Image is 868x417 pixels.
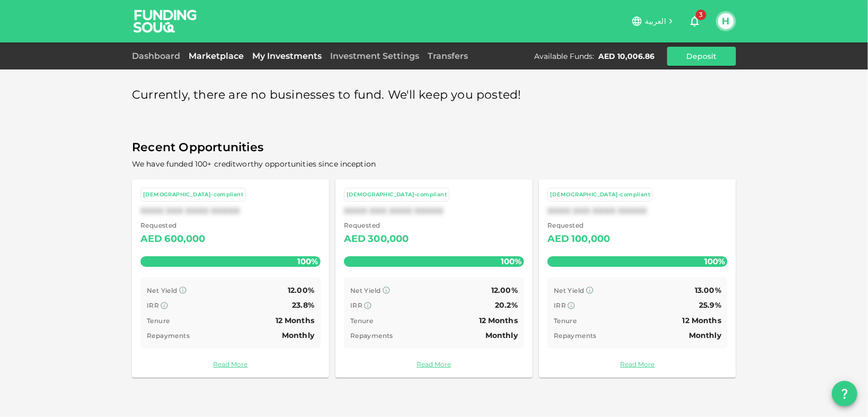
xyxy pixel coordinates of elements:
span: 12 Months [683,316,721,325]
span: 25.9% [699,300,721,310]
a: Read More [344,359,524,369]
span: Tenure [147,317,170,325]
span: Requested [140,220,206,231]
span: 12 Months [479,316,518,325]
span: 13.00% [695,285,721,295]
span: Monthly [485,331,518,340]
span: 100% [295,254,321,269]
span: Net Yield [554,286,584,294]
a: My Investments [248,51,326,61]
button: 3 [684,11,705,32]
span: 3 [696,10,706,20]
span: We have funded 100+ creditworthy opportunities since inception [132,159,376,169]
span: 12.00% [491,285,518,295]
span: Repayments [147,332,190,340]
div: [DEMOGRAPHIC_DATA]-compliant [347,190,447,199]
div: XXXX XXX XXXX XXXXX [344,206,524,216]
div: AED [140,231,162,248]
span: Repayments [350,332,393,340]
div: XXXX XXX XXXX XXXXX [140,206,321,216]
span: Currently, there are no businesses to fund. We'll keep you posted! [132,85,521,106]
div: 300,000 [368,231,409,248]
a: Read More [547,359,728,369]
a: Marketplace [184,51,248,61]
div: AED 10,006.86 [598,51,654,62]
span: 20.2% [495,300,518,310]
span: Recent Opportunities [132,137,736,158]
div: [DEMOGRAPHIC_DATA]-compliant [550,190,650,199]
a: [DEMOGRAPHIC_DATA]-compliantXXXX XXX XXXX XXXXX Requested AED100,000100% Net Yield 13.00% IRR 25.... [539,179,736,378]
div: 100,000 [571,231,610,248]
div: AED [547,231,569,248]
a: Read More [140,359,321,369]
span: IRR [350,301,362,309]
span: Repayments [554,332,597,340]
span: العربية [645,16,666,26]
span: Requested [547,220,610,231]
a: Investment Settings [326,51,423,61]
a: Transfers [423,51,472,61]
span: Requested [344,220,409,231]
span: Net Yield [147,286,178,294]
span: 12.00% [288,285,314,295]
span: 23.8% [292,300,314,310]
span: Tenure [554,317,577,325]
a: Dashboard [132,51,184,61]
button: H [718,13,734,29]
span: 100% [498,254,524,269]
span: 100% [702,254,728,269]
a: [DEMOGRAPHIC_DATA]-compliantXXXX XXX XXXX XXXXX Requested AED600,000100% Net Yield 12.00% IRR 23.... [132,179,329,378]
div: Available Funds : [534,51,594,62]
span: IRR [147,301,159,309]
span: 12 Months [276,316,314,325]
span: Monthly [689,331,721,340]
div: [DEMOGRAPHIC_DATA]-compliant [143,190,243,199]
span: Monthly [282,331,314,340]
a: [DEMOGRAPHIC_DATA]-compliantXXXX XXX XXXX XXXXX Requested AED300,000100% Net Yield 12.00% IRR 20.... [335,179,533,378]
span: IRR [554,301,566,309]
div: AED [344,231,366,248]
button: question [832,381,857,406]
div: 600,000 [164,231,205,248]
span: Net Yield [350,286,381,294]
button: Deposit [667,47,736,66]
div: XXXX XXX XXXX XXXXX [547,206,728,216]
span: Tenure [350,317,373,325]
